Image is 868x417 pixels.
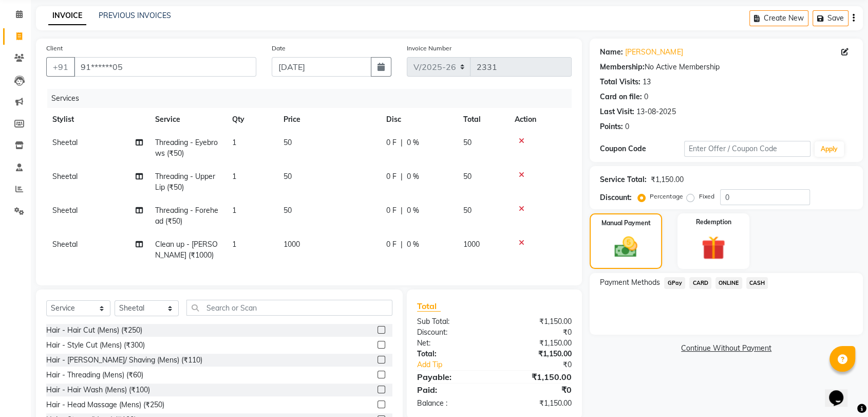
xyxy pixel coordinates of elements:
[495,398,580,409] div: ₹1,150.00
[52,172,78,181] span: Sheetal
[99,11,171,20] a: PREVIOUS INVOICES
[380,108,457,131] th: Disc
[46,44,63,53] label: Client
[155,206,218,226] span: Threading - Forehead (₹50)
[651,174,683,185] div: ₹1,150.00
[607,234,644,260] img: _cash.svg
[694,233,732,263] img: _gift.svg
[689,277,711,289] span: CARD
[600,77,640,87] div: Total Visits:
[813,10,848,26] button: Save
[600,192,632,203] div: Discount:
[625,47,683,58] a: [PERSON_NAME]
[277,108,380,131] th: Price
[600,62,853,72] div: No Active Membership
[186,300,392,316] input: Search or Scan
[409,359,508,370] a: Add Tip
[600,106,634,117] div: Last Visit:
[699,192,714,201] label: Fixed
[386,205,397,216] span: 0 F
[407,239,419,250] span: 0 %
[643,77,651,87] div: 13
[46,385,150,395] div: Hair - Hair Wash (Mens) (₹100)
[284,240,300,249] span: 1000
[386,171,397,182] span: 0 F
[407,137,419,148] span: 0 %
[232,138,236,147] span: 1
[46,325,142,336] div: Hair - Hair Cut (Mens) (₹250)
[684,141,810,157] input: Enter Offer / Coupon Code
[155,240,218,260] span: Clean up - [PERSON_NAME] (₹1000)
[52,206,78,215] span: Sheetal
[508,359,579,370] div: ₹0
[401,239,403,250] span: |
[232,172,236,181] span: 1
[495,316,580,327] div: ₹1,150.00
[695,217,731,227] label: Redemption
[46,340,145,351] div: Hair - Style Cut (Mens) (₹300)
[495,327,580,338] div: ₹0
[625,121,629,132] div: 0
[232,240,236,249] span: 1
[46,370,143,380] div: Hair - Threading (Mens) (₹60)
[600,62,645,72] div: Membership:
[46,57,75,77] button: +91
[386,239,397,250] span: 0 F
[636,106,675,117] div: 13-08-2025
[600,121,623,132] div: Points:
[508,108,572,131] th: Action
[600,143,684,154] div: Coupon Code
[825,376,858,407] iframe: chat widget
[457,108,508,131] th: Total
[407,44,451,53] label: Invoice Number
[226,108,277,131] th: Qty
[74,57,256,77] input: Search by Name/Mobile/Email/Code
[386,137,397,148] span: 0 F
[46,355,202,366] div: Hair - [PERSON_NAME]/ Shaving (Mens) (₹110)
[155,172,215,192] span: Threading - Upper Lip (₹50)
[715,277,742,289] span: ONLINE
[644,92,648,102] div: 0
[52,138,78,147] span: Sheetal
[601,219,651,228] label: Manual Payment
[495,384,580,396] div: ₹0
[401,137,403,148] span: |
[650,192,683,201] label: Percentage
[664,277,685,289] span: GPay
[409,384,495,396] div: Paid:
[284,172,292,181] span: 50
[409,398,495,409] div: Balance :
[46,108,149,131] th: Stylist
[600,47,623,58] div: Name:
[600,174,647,185] div: Service Total:
[600,277,660,288] span: Payment Methods
[401,171,403,182] span: |
[463,206,471,215] span: 50
[746,277,768,289] span: CASH
[463,172,471,181] span: 50
[149,108,226,131] th: Service
[284,206,292,215] span: 50
[495,349,580,359] div: ₹1,150.00
[47,89,579,108] div: Services
[284,138,292,147] span: 50
[401,205,403,216] span: |
[272,44,286,53] label: Date
[463,240,480,249] span: 1000
[592,343,861,354] a: Continue Without Payment
[409,349,495,359] div: Total:
[463,138,471,147] span: 50
[409,327,495,338] div: Discount:
[815,141,844,157] button: Apply
[52,240,78,249] span: Sheetal
[407,205,419,216] span: 0 %
[409,316,495,327] div: Sub Total:
[48,7,86,25] a: INVOICE
[409,371,495,383] div: Payable:
[495,371,580,383] div: ₹1,150.00
[407,171,419,182] span: 0 %
[417,301,441,312] span: Total
[409,338,495,349] div: Net:
[155,138,218,158] span: Threading - Eyebrows (₹50)
[495,338,580,349] div: ₹1,150.00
